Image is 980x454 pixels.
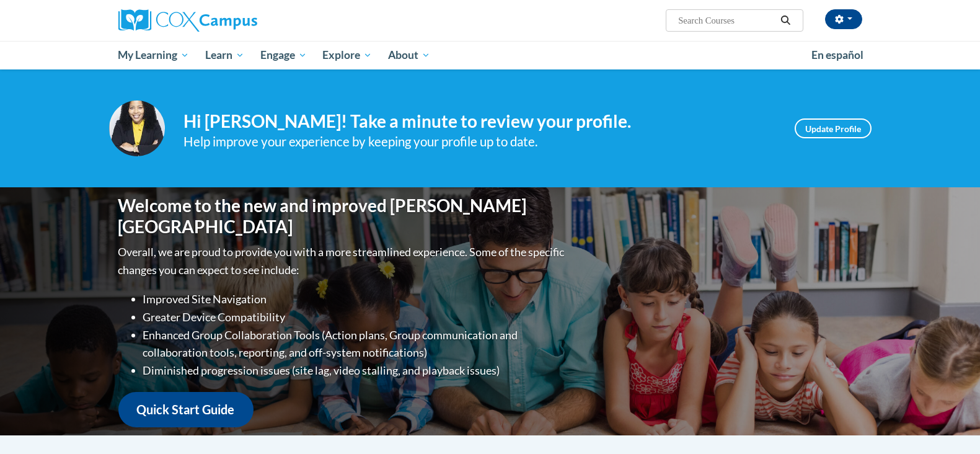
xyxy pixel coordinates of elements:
[197,41,252,69] a: Learn
[118,392,254,427] a: Quick Start Guide
[825,9,862,29] button: Account Settings
[803,42,872,68] a: En español
[314,41,380,69] a: Explore
[100,41,881,69] div: Main menu
[118,9,354,32] a: Cox Campus
[795,118,872,138] a: Update Profile
[118,243,568,279] p: Overall, we are proud to provide you with a more streamlined experience. Some of the specific cha...
[118,9,257,32] img: Cox Campus
[252,41,315,69] a: Engage
[118,195,568,237] h1: Welcome to the new and improved [PERSON_NAME][GEOGRAPHIC_DATA]
[811,48,863,61] span: En español
[380,41,438,69] a: About
[260,48,307,63] span: Engage
[143,308,568,326] li: Greater Device Compatibility
[109,100,165,156] img: Profile Image
[677,13,776,28] input: Search Courses
[183,111,776,132] h4: Hi [PERSON_NAME]! Take a minute to review your profile.
[322,48,372,63] span: Explore
[143,362,568,380] li: Diminished progression issues (site lag, video stalling, and playback issues)
[143,290,568,308] li: Improved Site Navigation
[388,48,430,63] span: About
[118,48,189,63] span: My Learning
[110,41,198,69] a: My Learning
[205,48,244,63] span: Learn
[183,131,776,152] div: Help improve your experience by keeping your profile up to date.
[143,326,568,362] li: Enhanced Group Collaboration Tools (Action plans, Group communication and collaboration tools, re...
[776,13,795,28] button: Search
